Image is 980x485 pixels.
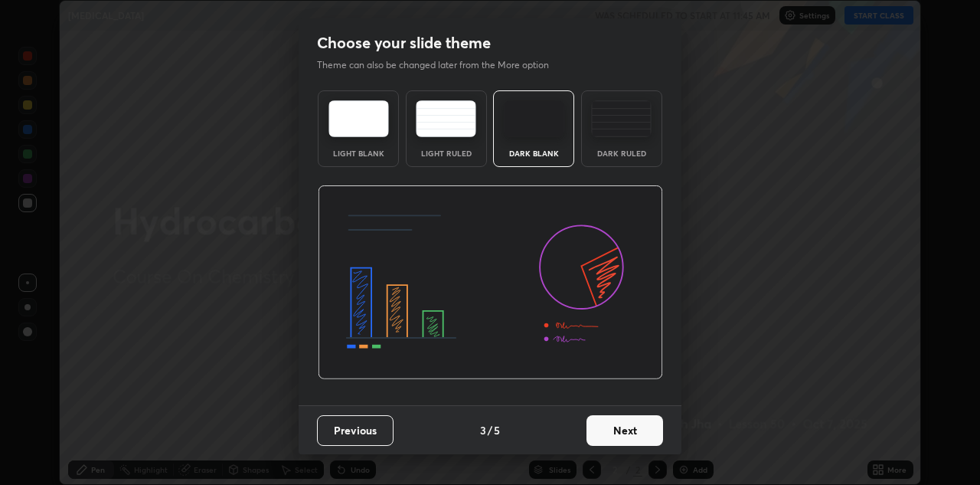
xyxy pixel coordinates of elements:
h4: 5 [494,422,500,438]
div: Dark Blank [503,149,564,157]
button: Previous [317,415,394,446]
h4: / [488,422,492,438]
h2: Choose your slide theme [317,33,491,53]
h4: 3 [480,422,486,438]
div: Light Blank [328,149,389,157]
img: lightRuledTheme.5fabf969.svg [416,100,476,137]
p: Theme can also be changed later from the More option [317,58,565,72]
img: darkTheme.f0cc69e5.svg [504,100,564,137]
img: darkRuledTheme.de295e13.svg [591,100,652,137]
div: Dark Ruled [591,149,652,157]
img: lightTheme.e5ed3b09.svg [328,100,389,137]
div: Light Ruled [416,149,477,157]
img: darkThemeBanner.d06ce4a2.svg [318,185,663,380]
button: Next [586,415,663,446]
